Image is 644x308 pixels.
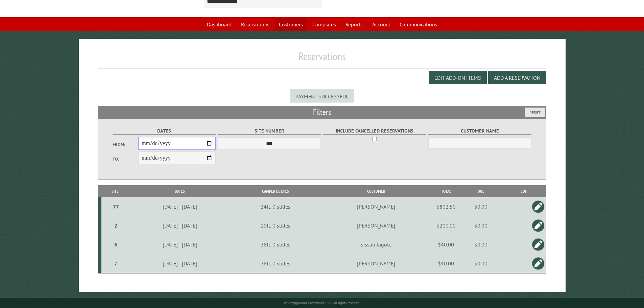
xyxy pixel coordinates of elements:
label: Include Cancelled Reservations [323,127,426,135]
td: [PERSON_NAME] [320,254,432,273]
div: 6 [104,241,128,248]
div: [DATE] - [DATE] [130,222,230,229]
small: © Campground Commander LLC. All rights reserved. [284,301,360,305]
th: Due [459,185,502,197]
a: Communications [396,18,441,31]
div: 77 [104,203,128,210]
td: $40.00 [432,235,459,254]
a: Account [368,18,394,31]
td: 24ft, 0 slides [231,197,320,216]
th: Dates [129,185,231,197]
td: 28ft, 0 slides [231,235,320,254]
label: Site Number [218,127,321,135]
td: sissali lagote [320,235,432,254]
label: From: [113,141,138,148]
th: Camper Details [231,185,320,197]
td: [PERSON_NAME] [320,197,432,216]
a: Dashboard [203,18,236,31]
th: Customer [320,185,432,197]
td: $200.00 [432,216,459,235]
label: To: [113,156,138,162]
td: $40.00 [432,254,459,273]
td: [PERSON_NAME] [320,216,432,235]
label: Customer Name [428,127,531,135]
div: [DATE] - [DATE] [130,241,230,248]
button: Reset [525,108,545,117]
td: $0.00 [459,197,502,216]
button: Add a Reservation [488,71,546,84]
td: $802.50 [432,197,459,216]
td: $0.00 [459,254,502,273]
td: 10ft, 0 slides [231,216,320,235]
td: $0.00 [459,216,502,235]
div: [DATE] - [DATE] [130,260,230,267]
h1: Reservations [98,50,546,68]
label: Dates [113,127,216,135]
div: Payment successful [290,90,354,103]
h2: Filters [98,106,546,119]
a: Reports [341,18,367,31]
a: Customers [275,18,307,31]
th: Total [432,185,459,197]
div: 2 [104,222,128,229]
div: 7 [104,260,128,267]
a: Reservations [237,18,273,31]
div: [DATE] - [DATE] [130,203,230,210]
td: 28ft, 0 slides [231,254,320,273]
button: Edit Add-on Items [429,71,487,84]
td: $0.00 [459,235,502,254]
th: Site [101,185,129,197]
a: Campsites [308,18,340,31]
th: Edit [502,185,546,197]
